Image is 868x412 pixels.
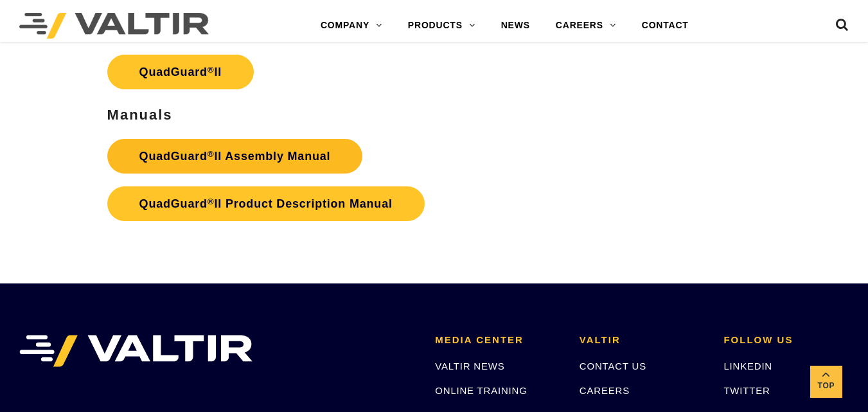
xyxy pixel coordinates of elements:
[107,186,425,221] a: QuadGuard®II Product Description Manual
[580,361,646,372] a: CONTACT US
[543,13,629,39] a: CAREERS
[723,361,772,372] a: LINKEDIN
[723,385,770,396] a: TWITTER
[139,197,393,210] strong: QuadGuard II Product Description Manual
[107,55,254,89] a: QuadGuard®II
[435,385,527,396] a: ONLINE TRAINING
[580,335,705,346] h2: VALTIR
[19,13,209,39] img: Valtir
[810,379,842,393] span: Top
[629,13,702,39] a: CONTACT
[395,13,488,39] a: PRODUCTS
[19,335,252,367] img: VALTIR
[810,366,842,398] a: Top
[435,361,504,372] a: VALTIR NEWS
[208,149,215,159] sup: ®
[107,139,363,174] a: QuadGuard®II Assembly Manual
[723,335,849,346] h2: FOLLOW US
[580,385,630,396] a: CAREERS
[208,65,215,75] sup: ®
[435,335,560,346] h2: MEDIA CENTER
[488,13,543,39] a: NEWS
[139,150,331,163] strong: QuadGuard II Assembly Manual
[107,107,173,123] strong: Manuals
[308,13,395,39] a: COMPANY
[208,197,215,206] sup: ®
